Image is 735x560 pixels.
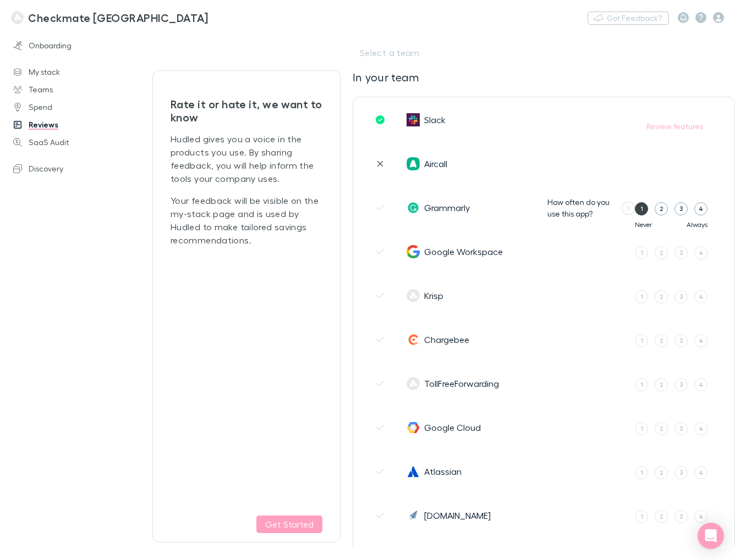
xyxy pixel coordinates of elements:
div: 3 [679,468,683,477]
img: Google Workspace's Logo [407,245,420,258]
h2: In your team [353,70,573,84]
span: Grammarly [424,201,470,214]
div: 1 [640,424,643,433]
img: Slack's Logo [407,113,420,126]
div: 4 [699,380,703,389]
div: 1 [640,204,643,213]
a: SaaS Audit [2,134,133,151]
span: [DOMAIN_NAME] [424,509,491,522]
img: Checkmate New Zealand's Logo [11,11,24,24]
div: 2 [660,336,663,345]
div: X [627,203,630,213]
div: 1 [640,336,643,345]
a: Spend [2,98,133,116]
span: Google Cloud [424,421,481,434]
div: 3 [679,512,683,521]
span: Google Workspace [424,245,503,258]
div: 4 [699,424,703,433]
div: 3 [679,380,683,389]
button: Review features [640,120,710,133]
div: 3 [679,424,683,433]
p: Hudled gives you a voice in the products you use. By sharing feedback, you will help inform the t... [171,132,322,185]
div: 4 [699,336,703,345]
div: 3 [679,204,683,213]
a: Teams [2,81,133,98]
div: Select a team [360,46,728,59]
span: Never [635,220,652,230]
div: 4 [699,248,703,257]
span: Aircall [424,157,447,170]
div: 3 [679,336,683,345]
img: Chargebee's Logo [407,333,420,346]
img: Atlassian's Logo [407,465,420,478]
a: Checkmate [GEOGRAPHIC_DATA] [4,4,215,31]
div: 1 [640,248,643,257]
span: Krisp [424,289,443,302]
span: Chargebee [424,333,469,346]
div: Open Intercom Messenger [698,523,724,549]
a: Onboarding [2,37,133,54]
span: Slack [424,113,446,126]
span: TollFreeForwarding [424,377,499,390]
div: 4 [699,292,703,301]
a: My stack [2,63,133,81]
h3: Checkmate [GEOGRAPHIC_DATA] [28,11,208,24]
img: APITemplate.io's Logo [407,509,420,522]
div: 3 [679,248,683,257]
div: 1 [640,292,643,301]
div: 4 [699,512,703,521]
div: 4 [699,204,703,213]
div: 1 [640,468,643,477]
div: 4 [699,468,703,477]
div: 3 [679,292,683,301]
img: Aircall's Logo [407,157,420,170]
div: 2 [660,468,663,477]
button: Got Feedback? [588,12,669,25]
div: 2 [660,204,663,213]
div: 2 [660,380,663,389]
div: 1 [640,380,643,389]
div: 2 [660,292,663,301]
span: Always [687,220,707,230]
a: Reviews [2,116,133,134]
div: 2 [660,512,663,521]
button: Get Started [256,515,322,533]
div: 2 [660,424,663,433]
img: Google Cloud's Logo [407,421,420,434]
div: I don't have access [622,201,635,215]
p: Your feedback will be visible on the my-stack page and is used by Hudled to make tailored savings... [171,194,322,247]
img: Grammarly's Logo [407,201,420,214]
img: Krisp's Logo [407,289,420,302]
h3: Rate it or hate it, we want to know [171,97,322,124]
div: 1 [640,512,643,521]
button: Select a team [353,44,735,62]
span: How often do you use this app? [547,196,613,219]
span: Atlassian [424,465,462,478]
a: Discovery [2,160,133,178]
img: TollFreeForwarding's Logo [407,377,420,390]
div: 2 [660,248,663,257]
